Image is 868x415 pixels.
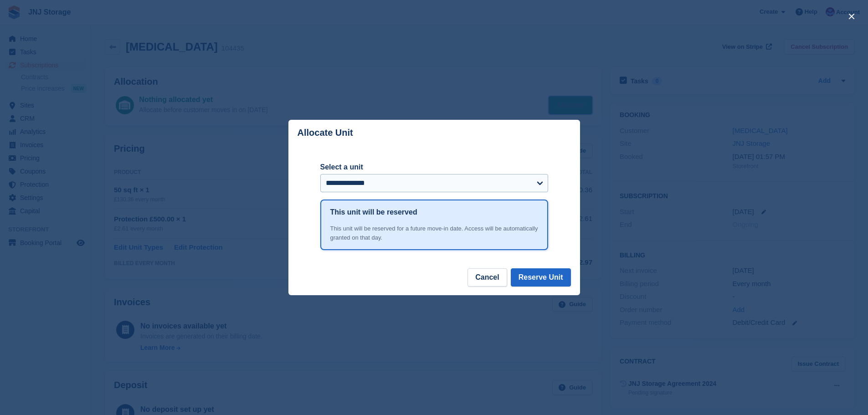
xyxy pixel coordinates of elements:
[330,224,538,242] div: This unit will be reserved for a future move-in date. Access will be automatically granted on tha...
[511,268,571,287] button: Reserve Unit
[320,162,548,173] label: Select a unit
[844,9,859,24] button: close
[330,207,417,218] h1: This unit will be reserved
[467,268,507,287] button: Cancel
[298,128,353,138] p: Allocate Unit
